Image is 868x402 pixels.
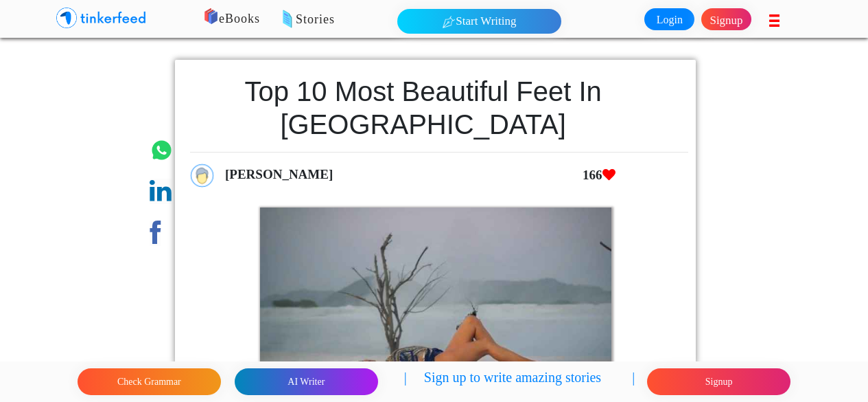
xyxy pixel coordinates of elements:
[219,159,709,191] div: [PERSON_NAME]
[190,75,656,141] h1: Top 10 Most Beautiful Feet in [GEOGRAPHIC_DATA]
[150,138,174,162] img: whatsapp.png
[235,368,378,395] button: AI Writer
[185,10,567,29] p: eBooks
[190,164,214,188] img: profile_icon.png
[647,368,790,395] button: Signup
[397,9,561,34] button: Start Writing
[644,8,694,30] a: Login
[404,367,635,397] p: | Sign up to write amazing stories |
[239,10,622,30] p: Stories
[701,8,751,30] a: Signup
[78,368,221,395] button: Check Grammar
